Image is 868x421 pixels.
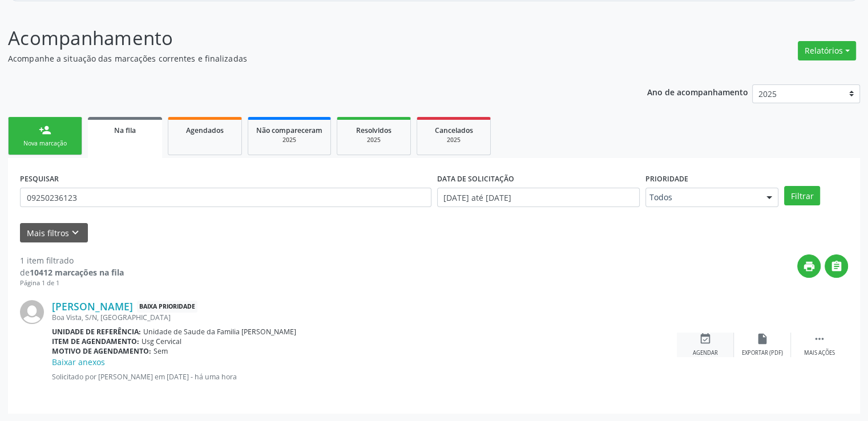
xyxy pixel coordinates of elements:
i: insert_drive_file [756,333,769,345]
strong: 10412 marcações na fila [30,267,124,278]
button: Relatórios [798,41,856,60]
span: Unidade de Saude da Familia [PERSON_NAME] [143,327,296,337]
b: Item de agendamento: [52,337,139,346]
a: Baixar anexos [52,357,105,367]
input: Nome, CNS [20,188,431,207]
div: Boa Vista, S/N, [GEOGRAPHIC_DATA] [52,313,677,322]
span: Sem [154,346,168,356]
label: DATA DE SOLICITAÇÃO [437,170,514,188]
button: Mais filtroskeyboard_arrow_down [20,223,88,243]
div: Nova marcação [17,139,74,148]
a: [PERSON_NAME] [52,300,133,313]
div: 2025 [345,136,402,144]
img: img [20,300,44,324]
p: Ano de acompanhamento [647,84,748,99]
span: Cancelados [435,126,473,135]
i:  [830,260,843,273]
div: de [20,266,124,278]
span: Todos [649,192,756,203]
button: print [797,254,821,278]
label: PESQUISAR [20,170,59,188]
div: person_add [39,124,51,136]
div: Página 1 de 1 [20,278,124,288]
div: Mais ações [804,349,835,357]
i: keyboard_arrow_down [69,226,82,239]
span: Agendados [186,126,224,135]
p: Acompanhe a situação das marcações correntes e finalizadas [8,52,604,64]
button: Filtrar [784,186,820,205]
b: Motivo de agendamento: [52,346,151,356]
span: Resolvidos [356,126,391,135]
input: Selecione um intervalo [437,188,640,207]
p: Acompanhamento [8,24,604,52]
div: 1 item filtrado [20,254,124,266]
i: event_available [699,333,712,345]
div: 2025 [256,136,322,144]
i: print [803,260,815,273]
span: Baixa Prioridade [137,301,197,313]
p: Solicitado por [PERSON_NAME] em [DATE] - há uma hora [52,372,677,382]
span: Na fila [114,126,136,135]
span: Usg Cervical [142,337,181,346]
button:  [825,254,848,278]
span: Não compareceram [256,126,322,135]
b: Unidade de referência: [52,327,141,337]
i:  [813,333,826,345]
div: Exportar (PDF) [742,349,783,357]
div: Agendar [693,349,718,357]
div: 2025 [425,136,482,144]
label: Prioridade [645,170,688,188]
